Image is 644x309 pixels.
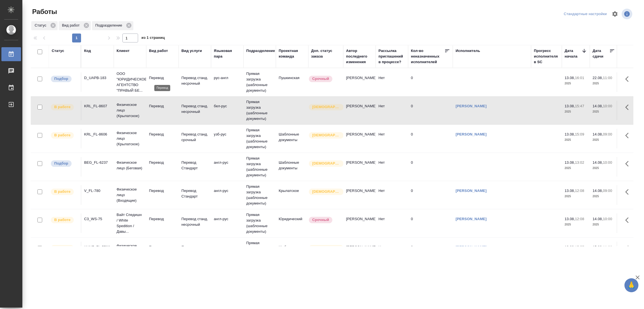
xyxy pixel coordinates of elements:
p: 13:02 [575,160,584,165]
p: В работе [54,104,70,110]
p: Статус [35,23,48,28]
p: Перевод станд. несрочный [181,216,208,227]
p: В работе [54,132,70,138]
div: Исполнитель выполняет работу [50,132,78,139]
div: Языковая пара [214,48,241,59]
p: 17:57 [575,245,584,249]
div: Можно подбирать исполнителей [50,160,78,167]
div: KRL_FL-8606 [84,132,111,137]
p: 13.08, [565,189,575,193]
button: Здесь прячутся важные кнопки [622,129,635,142]
div: Исполнитель выполняет работу [50,216,78,224]
p: В работе [54,245,70,251]
p: Физическое лицо (Крылатское) [117,130,143,147]
p: Подбор [54,161,68,166]
td: Прямая загрузка (шаблонные документы) [243,153,276,181]
p: 13.08, [565,76,575,80]
td: Прямая загрузка (шаблонные документы) [243,96,276,124]
p: Перевод [149,216,176,222]
td: 0 [408,185,453,205]
td: Нет [376,185,408,205]
td: Нет [376,129,408,148]
td: [PERSON_NAME] [343,242,376,261]
div: Исполнитель выполняет работу [50,244,78,252]
p: 14.08, [593,160,603,165]
p: В работе [54,189,70,194]
td: [PERSON_NAME] [343,101,376,120]
p: Перевод станд. несрочный [181,103,208,115]
div: Статус [52,48,64,54]
span: Посмотреть информацию [622,9,633,19]
p: 2025 [565,81,587,86]
button: Здесь прячутся важные кнопки [622,101,635,114]
button: Здесь прячутся важные кнопки [622,242,635,255]
div: Код [84,48,91,54]
div: BEG_FL-6237 [84,160,111,165]
div: Подразделение [92,21,133,30]
p: 11:00 [603,245,612,249]
a: [PERSON_NAME] [456,189,487,193]
p: 2025 [593,165,615,171]
button: Здесь прячутся важные кнопки [622,157,635,170]
span: из 1 страниц [141,34,165,42]
div: Кол-во неназначенных исполнителей [411,48,444,65]
p: 22.08, [593,76,603,80]
div: Можно подбирать исполнителей [50,75,78,83]
a: [PERSON_NAME] [456,104,487,108]
td: англ-рус [211,185,243,205]
p: ООО "ЮРИДИЧЕСКОЕ АГЕНТСТВО "ПРАВЫЙ БЕ... [117,71,143,93]
td: [PERSON_NAME] [343,213,376,233]
td: Прямая загрузка (шаблонные документы) [243,125,276,153]
span: 🙏 [627,279,636,291]
div: Исполнитель [456,48,480,54]
td: 0 [408,101,453,120]
p: 09:00 [603,189,612,193]
p: 2025 [565,222,587,227]
p: 2025 [593,194,615,199]
td: [PERSON_NAME] [343,185,376,205]
p: 10:00 [603,104,612,108]
p: 12:08 [575,189,584,193]
td: 0 [408,157,453,177]
p: Перевод [149,132,176,137]
span: Настроить таблицу [608,7,622,21]
div: Автор последнего изменения [346,48,373,65]
p: 10:00 [603,217,612,221]
p: Подразделение [95,23,124,28]
div: Рассылка приглашений в процессе? [378,48,405,65]
p: Перевод [149,244,176,250]
td: бел-рус [211,101,243,120]
td: Прямая загрузка (шаблонные документы) [243,181,276,209]
p: 12:08 [575,217,584,221]
a: [PERSON_NAME] [456,217,487,221]
td: узб-рус [211,129,243,148]
button: 🙏 [624,278,638,292]
p: 2025 [565,194,587,199]
p: В работе [54,217,70,223]
p: Перевод станд. несрочный [181,75,208,86]
div: Прогресс исполнителя в SC [534,48,559,65]
td: Нет [376,213,408,233]
p: Перевод [149,75,176,81]
div: Клиент [117,48,129,54]
td: Нет [376,157,408,177]
td: Пушкинская [276,72,308,92]
p: 13.08, [565,132,575,136]
a: [PERSON_NAME] [456,132,487,136]
button: Здесь прячутся важные кнопки [622,213,635,227]
div: Статус [31,21,58,30]
td: Прямая загрузка (шаблонные документы) [243,209,276,237]
div: Подразделение [246,48,275,54]
p: Вид работ [62,23,82,28]
p: 09:00 [603,132,612,136]
td: 0 [408,213,453,233]
p: 13.08, [565,160,575,165]
p: 15:47 [575,104,584,108]
p: 2025 [593,222,615,227]
p: Перевод [149,160,176,165]
td: рус-англ [211,72,243,92]
p: Перевод станд. срочный [181,132,208,143]
button: Здесь прячутся важные кнопки [622,185,635,199]
p: 16:01 [575,76,584,80]
p: 15:09 [575,132,584,136]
